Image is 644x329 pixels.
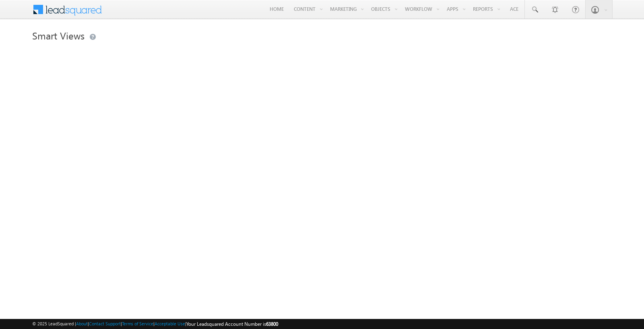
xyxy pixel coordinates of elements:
span: © 2025 LeadSquared | | | | | [32,320,278,328]
span: Smart Views [32,29,85,42]
a: About [76,321,88,326]
a: Acceptable Use [155,321,185,326]
span: Your Leadsquared Account Number is [186,321,278,327]
a: Contact Support [89,321,121,326]
span: 63800 [266,321,278,327]
a: Terms of Service [122,321,153,326]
